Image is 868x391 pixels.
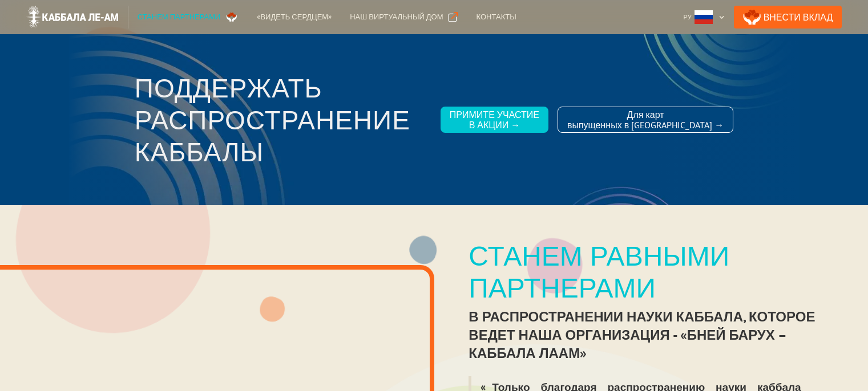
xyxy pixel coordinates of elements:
h3: Поддержать распространение каббалы [135,72,431,168]
div: Станем партнерами [138,11,221,23]
div: Ру [679,6,729,28]
a: Наш виртуальный дом [341,6,467,28]
a: Внести Вклад [734,6,842,28]
a: Примите участиев акции → [441,107,548,133]
div: Контакты [477,11,516,23]
div: «Видеть сердцем» [257,11,332,23]
div: Наш виртуальный дом [350,11,443,23]
div: в распространении науки каббала, которое ведет наша организация - «Бней Барух – Каббала лаАм» [469,308,833,363]
div: Примите участие в акции → [450,109,539,130]
a: Для картвыпущенных в [GEOGRAPHIC_DATA] → [558,107,733,133]
div: Для карт выпущенных в [GEOGRAPHIC_DATA] → [567,109,724,130]
div: Ру [684,11,692,23]
a: Станем партнерами [128,6,248,28]
a: Контакты [467,6,526,28]
div: Станем равными партнерами [469,239,833,303]
a: «Видеть сердцем» [248,6,341,28]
